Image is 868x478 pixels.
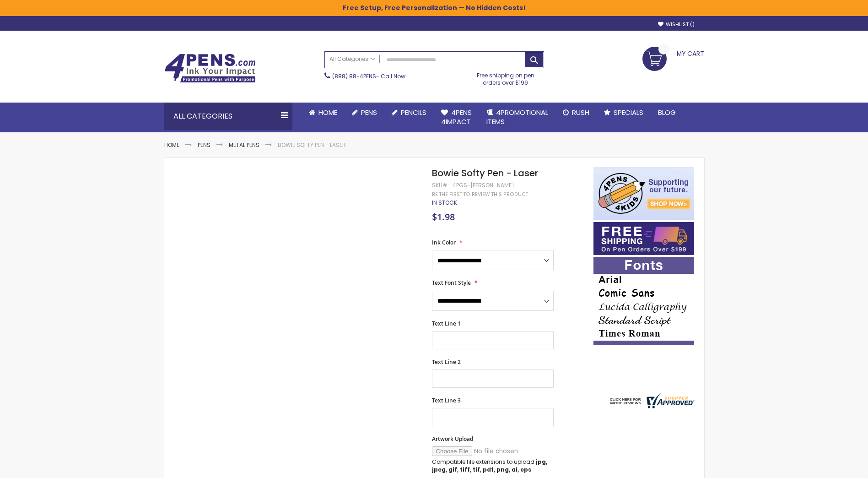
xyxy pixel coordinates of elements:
span: Text Line 2 [432,358,461,366]
img: 4Pens Custom Pens and Promotional Products [164,54,256,83]
a: Pens [345,103,384,123]
img: 4pens 4 kids [593,167,694,220]
span: Pencils [401,108,426,117]
span: Text Line 3 [432,397,461,404]
span: Rush [572,108,589,117]
div: All Categories [164,103,292,130]
img: font-personalization-examples [593,257,694,345]
span: All Categories [329,55,375,63]
a: All Categories [325,52,380,67]
a: Home [164,141,179,149]
span: Ink Color [432,239,456,246]
span: Text Font Style [432,279,471,287]
strong: SKU [432,181,449,189]
span: Bowie Softy Pen - Laser [432,167,538,179]
span: Pens [361,108,377,117]
p: Compatible file extensions to upload: [432,458,554,473]
strong: jpg, jpeg, gif, tiff, tif, pdf, png, ai, eps [432,458,547,473]
a: Home [302,103,345,123]
a: Rush [555,103,597,123]
a: Be the first to review this product [432,191,528,198]
div: Free shipping on pen orders over $199 [467,68,544,87]
a: Wishlist [658,21,695,28]
a: Specials [597,103,651,123]
span: Blog [658,108,676,117]
span: 4Pens 4impact [441,108,472,126]
a: 4pens.com certificate URL [608,402,695,410]
span: 4PROMOTIONAL ITEMS [486,108,548,126]
span: Artwork Upload [432,435,473,443]
li: Bowie Softy Pen - Laser [278,141,346,149]
span: Text Line 1 [432,320,461,327]
div: 4PGS-[PERSON_NAME] [453,182,514,189]
a: 4PROMOTIONALITEMS [479,103,555,132]
span: Specials [614,108,643,117]
a: Pencils [384,103,434,123]
img: 4pens.com widget logo [608,393,695,408]
span: - Call Now! [332,72,407,80]
a: 4Pens4impact [434,103,479,132]
a: Pens [198,141,210,149]
span: In stock [432,199,457,206]
span: Home [318,108,337,117]
div: Availability [432,199,457,206]
span: $1.98 [432,211,455,223]
a: (888) 88-4PENS [332,72,376,80]
img: Free shipping on orders over $199 [593,222,694,255]
a: Blog [651,103,683,123]
a: Metal Pens [229,141,259,149]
